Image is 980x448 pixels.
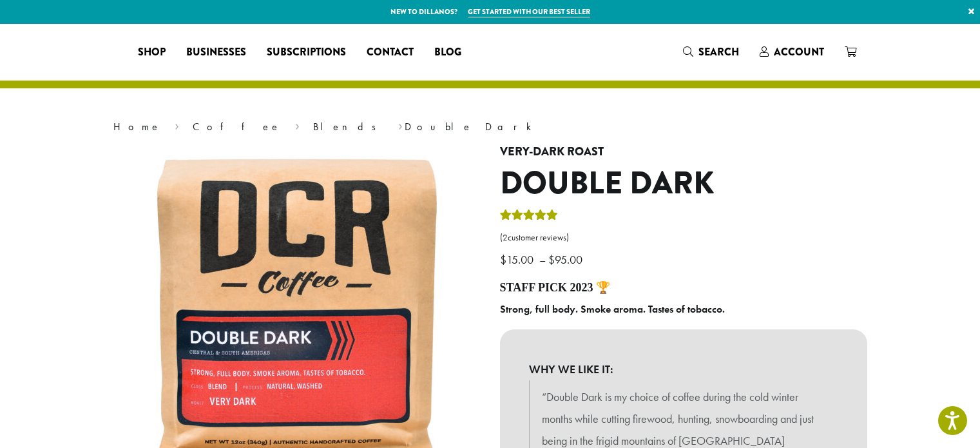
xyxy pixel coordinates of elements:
[500,231,867,244] a: (2customer reviews)
[548,252,586,267] bdi: 95.00
[500,208,558,227] div: Rated 4.50 out of 5
[539,252,546,267] span: –
[500,252,506,267] span: $
[398,115,403,135] span: ›
[175,115,179,135] span: ›
[500,252,537,267] bdi: 15.00
[267,44,346,61] span: Subscriptions
[113,119,867,135] nav: Breadcrumb
[434,44,461,61] span: Blog
[193,120,281,133] a: Coffee
[500,145,867,159] h4: Very-Dark Roast
[186,44,246,61] span: Businesses
[113,120,161,133] a: Home
[128,42,176,63] a: Shop
[313,120,385,133] a: Blends
[774,44,824,59] span: Account
[503,232,508,243] span: 2
[500,302,725,316] b: Strong, full body. Smoke aroma. Tastes of tobacco.
[138,44,166,61] span: Shop
[500,281,867,295] h4: STAFF PICK 2023 🏆
[295,115,300,135] span: ›
[367,44,414,61] span: Contact
[468,6,590,17] a: Get started with our best seller
[673,41,749,63] a: Search
[500,165,867,202] h1: Double Dark
[548,252,555,267] span: $
[698,44,739,59] span: Search
[529,358,838,380] b: WHY WE LIKE IT:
